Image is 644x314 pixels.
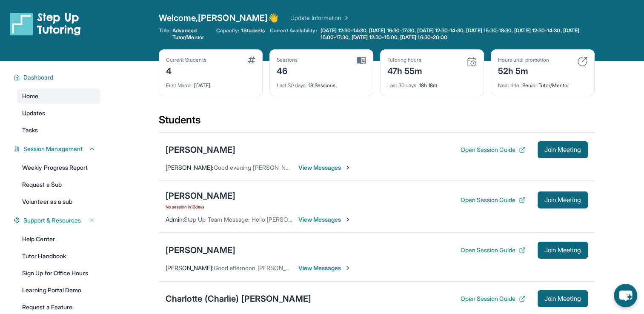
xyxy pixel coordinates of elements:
span: Next title : [498,82,521,88]
span: First Match : [166,82,193,88]
div: 18 Sessions [277,77,366,89]
span: Dashboard [23,73,54,82]
a: Tutor Handbook [17,248,100,264]
a: Updates [17,106,100,121]
div: [PERSON_NAME] [166,244,235,256]
a: Help Center [17,231,100,247]
div: Senior Tutor/Mentor [498,77,587,89]
a: Update Information [290,14,350,22]
div: 18h 18m [387,77,477,89]
span: Last 30 days : [387,82,418,88]
div: Current Students [166,57,206,63]
span: Join Meeting [544,248,581,253]
button: Dashboard [20,73,95,82]
span: View Messages [298,215,352,224]
a: Volunteer as a sub [17,194,100,209]
span: Home [22,92,38,100]
img: logo [10,12,81,36]
div: 47h 55m [387,63,423,77]
div: Charlotte (Charlie) [PERSON_NAME] [166,293,311,305]
span: Last 30 days : [277,82,307,88]
img: card [577,57,587,67]
span: Join Meeting [544,197,581,203]
span: Support & Resources [23,216,81,225]
img: Chevron-Right [344,216,351,223]
button: Join Meeting [538,290,588,307]
button: Open Session Guide [460,196,525,204]
div: 4 [166,63,206,77]
button: Support & Resources [20,216,95,225]
span: View Messages [298,264,352,272]
span: No session in 13 days [166,203,235,210]
a: Weekly Progress Report [17,160,100,175]
a: Request a Sub [17,177,100,192]
span: Capacity: [216,27,240,34]
img: Chevron-Right [344,265,351,271]
button: Open Session Guide [460,246,525,254]
button: chat-button [614,284,637,307]
span: Current Availability: [270,27,317,41]
span: Welcome, [PERSON_NAME] 👋 [159,12,279,24]
span: Tasks [22,126,38,134]
span: Join Meeting [544,147,581,152]
img: Chevron-Right [344,164,351,171]
div: [PERSON_NAME] [166,144,235,156]
img: Chevron Right [341,14,350,22]
span: Updates [22,109,46,117]
img: card [467,57,477,67]
span: [PERSON_NAME] : [166,164,214,171]
span: Title: [159,27,171,41]
a: Learning Portal Demo [17,283,100,298]
button: Join Meeting [538,141,588,158]
span: [PERSON_NAME] : [166,264,214,271]
div: Students [159,113,595,132]
div: Tutoring hours [387,57,423,63]
span: Admin : [166,216,184,223]
img: card [248,57,255,63]
button: Session Management [20,145,95,153]
span: Advanced Tutor/Mentor [172,27,211,41]
div: [PERSON_NAME] [166,190,235,202]
a: Tasks [17,123,100,138]
button: Join Meeting [538,242,588,259]
img: card [357,57,366,64]
div: 46 [277,63,298,77]
span: [DATE] 12:30-14:30, [DATE] 16:30-17:30, [DATE] 12:30-14:30, [DATE] 15:30-18:30, [DATE] 12:30-14:3... [321,27,593,41]
a: Home [17,88,100,104]
span: View Messages [298,163,352,172]
button: Join Meeting [538,191,588,208]
div: 52h 5m [498,63,549,77]
a: Sign Up for Office Hours [17,265,100,281]
a: [DATE] 12:30-14:30, [DATE] 16:30-17:30, [DATE] 12:30-14:30, [DATE] 15:30-18:30, [DATE] 12:30-14:3... [319,27,595,41]
span: Join Meeting [544,296,581,301]
span: Session Management [23,145,83,153]
span: 1 Students [241,27,265,34]
button: Open Session Guide [460,146,525,154]
div: [DATE] [166,77,255,89]
div: Sessions [277,57,298,63]
button: Open Session Guide [460,294,525,303]
div: Hours until promotion [498,57,549,63]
